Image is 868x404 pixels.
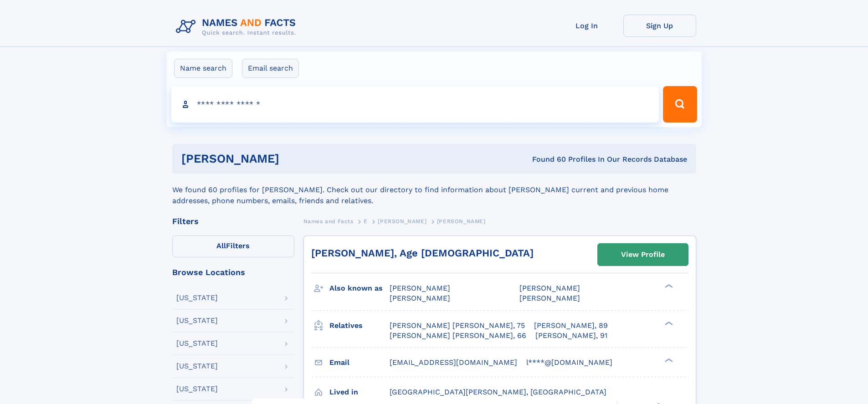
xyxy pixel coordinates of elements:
div: Filters [172,217,294,225]
span: [PERSON_NAME] [519,294,580,302]
label: Name search [174,59,232,78]
a: [PERSON_NAME], 89 [534,321,608,331]
div: [US_STATE] [176,340,218,347]
div: [US_STATE] [176,363,218,370]
span: [PERSON_NAME] [378,218,426,225]
a: [PERSON_NAME], Age [DEMOGRAPHIC_DATA] [311,247,534,259]
div: ❯ [663,283,673,289]
h3: Also known as [329,281,390,296]
a: Log In [550,15,623,37]
span: [PERSON_NAME] [390,284,450,292]
div: Browse Locations [172,268,294,276]
h3: Relatives [329,318,390,333]
a: [PERSON_NAME] [378,215,426,227]
a: Sign Up [623,15,696,37]
span: [EMAIL_ADDRESS][DOMAIN_NAME] [390,358,517,367]
div: [US_STATE] [176,294,218,302]
label: Filters [172,235,294,257]
div: ❯ [663,320,673,326]
label: Email search [242,59,299,78]
span: [GEOGRAPHIC_DATA][PERSON_NAME], [GEOGRAPHIC_DATA] [390,388,606,396]
button: Search Button [663,86,697,123]
div: ❯ [663,357,673,363]
a: [PERSON_NAME] [PERSON_NAME], 66 [390,331,526,341]
a: View Profile [598,244,688,266]
div: [US_STATE] [176,385,218,393]
a: [PERSON_NAME], 91 [535,331,607,341]
a: Names and Facts [303,215,354,227]
span: [PERSON_NAME] [390,294,450,302]
input: search input [171,86,659,123]
div: View Profile [621,244,665,265]
span: [PERSON_NAME] [519,284,580,292]
div: We found 60 profiles for [PERSON_NAME]. Check out our directory to find information about [PERSON... [172,174,696,206]
h3: Lived in [329,384,390,400]
span: All [216,241,226,250]
div: Found 60 Profiles In Our Records Database [406,154,687,164]
a: E [364,215,368,227]
div: [US_STATE] [176,317,218,324]
img: Logo Names and Facts [172,15,303,39]
span: E [364,218,368,225]
h1: [PERSON_NAME] [181,153,406,164]
a: [PERSON_NAME] [PERSON_NAME], 75 [390,321,525,331]
span: [PERSON_NAME] [437,218,486,225]
h3: Email [329,355,390,370]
